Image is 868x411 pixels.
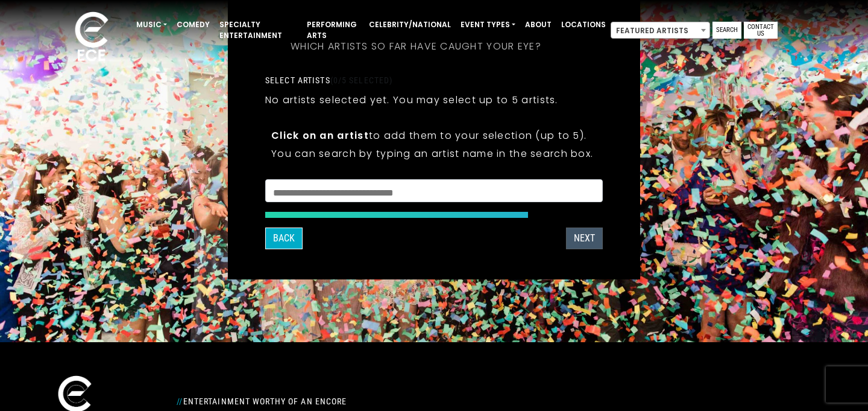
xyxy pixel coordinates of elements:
[456,14,520,35] a: Event Types
[271,128,597,143] p: to add them to your selection (up to 5).
[364,14,456,35] a: Celebrity/National
[265,228,303,249] button: Back
[271,129,369,142] strong: Click on an artist
[611,22,710,39] span: Featured Artists
[215,14,302,46] a: Specialty Entertainment
[131,14,172,35] a: Music
[330,75,393,85] span: (0/5 selected)
[169,392,566,411] div: Entertainment Worthy of an Encore
[265,75,392,86] label: Select artists
[177,397,183,406] span: //
[556,14,611,35] a: Locations
[520,14,556,35] a: About
[712,22,741,39] a: Search
[273,187,595,198] textarea: Search
[744,22,778,39] a: Contact Us
[172,14,215,35] a: Comedy
[61,8,122,67] img: ece_new_logo_whitev2-1.png
[265,92,558,107] p: No artists selected yet. You may select up to 5 artists.
[271,146,597,161] p: You can search by typing an artist name in the search box.
[302,14,364,46] a: Performing Arts
[611,22,709,39] span: Featured Artists
[566,228,603,249] button: Next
